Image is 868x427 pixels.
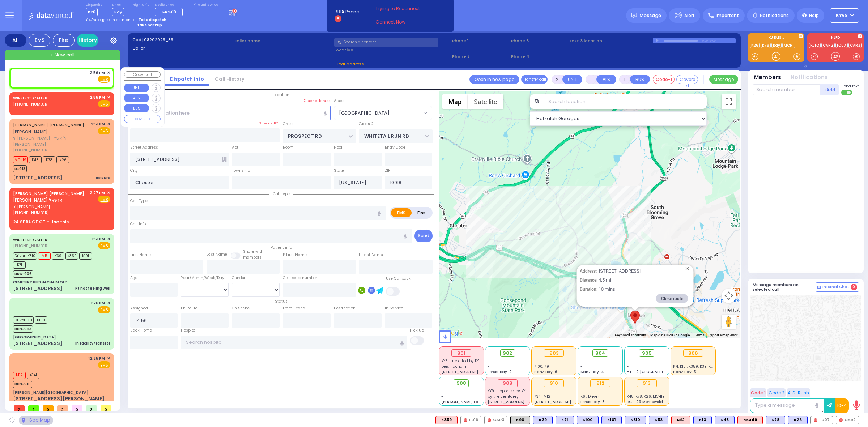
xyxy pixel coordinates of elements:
a: FD07 [835,43,848,48]
span: K341 [27,372,39,379]
img: red-radio-icon.svg [839,418,843,422]
span: B-913 [13,165,27,172]
span: 2:27 PM [90,190,105,196]
span: K26 [56,156,69,163]
span: Location [270,92,293,98]
div: BLS [766,416,785,424]
span: K100, K9 [534,364,549,369]
div: K13 [693,416,712,424]
label: On Scene [232,306,250,311]
label: Township [232,168,250,174]
button: +Add [820,84,839,95]
span: - [488,358,490,364]
div: BLS [601,416,622,424]
div: K90 [510,416,530,424]
label: Medic on call [155,3,185,7]
label: KJFD [807,36,864,41]
label: Last 3 location [570,38,652,44]
span: [STREET_ADDRESS][PERSON_NAME] [441,369,510,375]
span: 1:51 PM [92,236,105,242]
span: Bay [112,8,124,16]
u: EMS [101,197,108,202]
button: Transfer call [521,75,548,84]
a: [PERSON_NAME] [PERSON_NAME] [13,122,84,128]
label: Distance: [579,278,597,283]
label: Address: [579,269,596,274]
div: K310 [625,416,646,424]
button: 10-4 [835,398,849,413]
div: FD16 [460,416,481,424]
button: BUS [630,75,650,84]
label: Lines [112,3,124,7]
a: KJFD [809,43,821,48]
label: Back Home [130,328,152,333]
span: EMS [98,306,110,313]
img: Logo [29,11,77,20]
img: Google [441,328,464,338]
small: Share with [243,249,264,254]
button: Toggle fullscreen view [722,94,736,109]
label: Use Callback [386,276,411,282]
span: KY6 [86,8,98,16]
button: BUS [124,104,149,113]
span: K71 [13,261,26,269]
span: + New call [50,51,75,59]
label: In Service [385,306,403,311]
div: FD07 [810,416,833,424]
label: Fire [411,208,431,217]
button: Notifications [791,73,828,82]
div: BLS [649,416,668,424]
div: ALS [671,416,690,424]
span: [PHONE_NUMBER] [13,210,49,215]
a: K78 [761,43,771,48]
span: 2:56 PM [90,70,105,76]
span: Sanz Bay-5 [673,369,696,375]
span: Help [809,12,819,19]
button: Code 2 [767,388,786,397]
a: CAR2 [821,43,835,48]
div: MCH19 [737,416,763,424]
span: Notifications [760,12,789,19]
a: WIRELESS CALLER [13,237,47,243]
span: [STREET_ADDRESS][PERSON_NAME] [534,399,603,405]
span: - [488,364,490,369]
span: ✕ [107,236,110,242]
span: KY9 - reported by KY9 [488,388,528,394]
span: ✕ [107,300,110,306]
img: comment-alt.png [817,286,821,289]
span: Driver-K9 [13,316,34,324]
span: 0 [851,284,857,290]
label: City [130,168,138,174]
span: ר' [PERSON_NAME] - ר' אשר [PERSON_NAME] [13,135,88,147]
div: [STREET_ADDRESS] [13,340,63,347]
div: seizure [96,175,110,180]
span: Other building occupants [222,157,227,162]
span: Alert [684,12,695,19]
label: KJ EMS... [748,36,804,41]
span: K39 [52,252,64,260]
label: Cross 1 [283,121,296,127]
input: Search hospital [181,336,407,349]
span: 0 [43,405,54,411]
label: Last Name [207,252,227,257]
span: K61, Driver [580,394,599,399]
div: ALS [737,416,763,424]
div: K53 [649,416,668,424]
label: ZIP [385,168,390,174]
u: EMS [101,102,108,107]
span: Forest Bay-2 [488,369,512,375]
span: [PERSON_NAME] Farm [441,399,484,405]
label: Room [283,145,294,150]
label: From Scene [283,306,305,311]
label: Street Address [130,145,158,150]
span: 1:26 PM [91,300,105,306]
button: Close [684,265,690,272]
span: 0 [72,405,82,411]
div: K101 [601,416,622,424]
div: ALS [435,416,458,424]
div: [PERSON_NAME][GEOGRAPHIC_DATA] [13,390,88,395]
img: message.svg [631,13,637,18]
button: ALS [124,94,149,102]
label: Night unit [132,3,149,7]
span: You're logged in as monitor. [86,17,137,22]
